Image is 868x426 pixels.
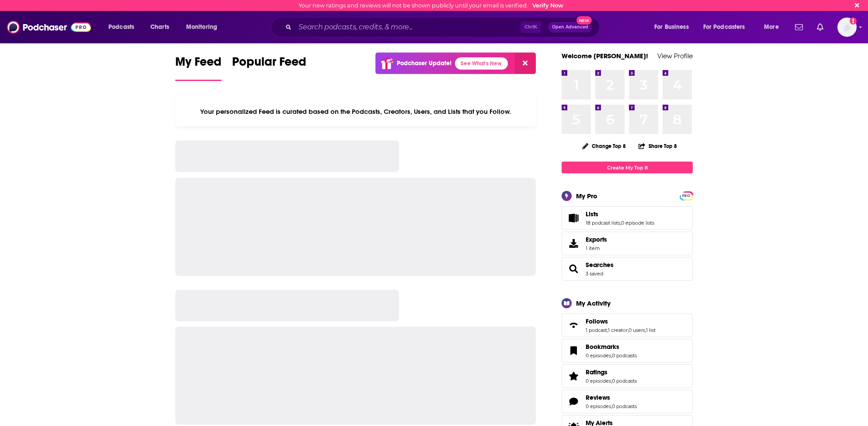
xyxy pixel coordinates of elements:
[586,210,654,218] a: Lists
[102,20,146,34] button: open menu
[397,60,451,67] p: Podchaser Update!
[611,352,612,359] span: ,
[638,137,677,155] button: Share Top 8
[521,21,541,33] span: Ctrl K
[586,210,598,218] span: Lists
[586,245,607,251] span: 1 item
[586,352,611,359] a: 0 episodes
[562,257,693,281] span: Searches
[562,339,693,363] span: Bookmarks
[654,21,689,33] span: For Business
[612,403,637,409] a: 0 podcasts
[612,378,637,384] a: 0 podcasts
[608,327,628,333] a: 1 creator
[657,52,693,60] a: View Profile
[586,343,637,351] a: Bookmarks
[586,394,610,401] span: Reviews
[299,2,563,9] div: Your new ratings and reviews will not be shown publicly until your email is verified.
[562,162,693,173] a: Create My Top 8
[565,237,582,250] span: Exports
[681,192,691,199] a: PRO
[232,54,306,74] span: Popular Feed
[232,54,306,81] a: Popular Feed
[576,299,611,307] div: My Activity
[576,192,597,200] div: My Pro
[586,271,603,277] a: 3 saved
[532,2,563,9] a: Verify Now
[108,21,134,33] span: Podcasts
[586,378,611,384] a: 0 episodes
[764,21,779,33] span: More
[646,327,656,333] a: 1 list
[586,220,620,226] a: 18 podcast lists
[586,261,614,269] a: Searches
[648,20,700,34] button: open menu
[586,394,637,401] a: Reviews
[150,21,169,33] span: Charts
[295,20,521,34] input: Search podcasts, credits, & more...
[565,345,582,357] a: Bookmarks
[586,317,608,325] span: Follows
[837,18,857,37] button: Show profile menu
[586,403,611,409] a: 0 episodes
[611,378,612,384] span: ,
[586,236,607,243] span: Exports
[607,327,608,333] span: ,
[792,20,806,35] a: Show notifications dropdown
[813,20,827,35] a: Show notifications dropdown
[565,263,582,275] a: Searches
[645,327,646,333] span: ,
[620,220,621,226] span: ,
[145,20,174,34] a: Charts
[552,25,588,29] span: Open Advanced
[562,206,693,230] span: Lists
[586,368,608,376] span: Ratings
[180,20,229,34] button: open menu
[562,390,693,413] span: Reviews
[175,54,222,81] a: My Feed
[612,352,637,359] a: 0 podcasts
[562,313,693,337] span: Follows
[562,52,648,60] a: Welcome [PERSON_NAME]!
[698,20,758,34] button: open menu
[850,18,857,25] svg: Email not verified
[837,18,857,37] img: User Profile
[611,403,612,409] span: ,
[565,212,582,224] a: Lists
[577,141,631,151] button: Change Top 8
[565,395,582,408] a: Reviews
[621,220,654,226] a: 0 episode lists
[758,20,790,34] button: open menu
[576,16,592,25] span: New
[175,54,222,74] span: My Feed
[562,364,693,388] span: Ratings
[703,21,745,33] span: For Podcasters
[628,327,628,333] span: ,
[455,57,508,70] a: See What's New
[7,19,91,35] img: Podchaser - Follow, Share and Rate Podcasts
[565,319,582,331] a: Follows
[586,327,607,333] a: 1 podcast
[565,370,582,382] a: Ratings
[586,343,619,351] span: Bookmarks
[548,22,592,32] button: Open AdvancedNew
[562,232,693,255] a: Exports
[837,18,857,37] span: Logged in as BretAita
[186,21,217,33] span: Monitoring
[586,317,656,325] a: Follows
[279,17,608,37] div: Search podcasts, credits, & more...
[586,368,637,376] a: Ratings
[628,327,645,333] a: 0 users
[175,97,536,127] div: Your personalized Feed is curated based on the Podcasts, Creators, Users, and Lists that you Follow.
